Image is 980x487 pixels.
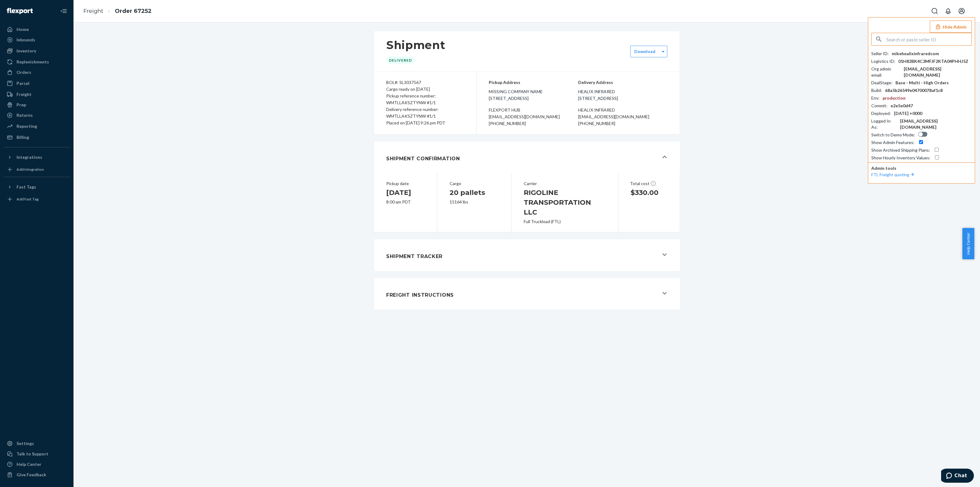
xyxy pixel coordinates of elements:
button: Open notifications [942,5,954,17]
div: Returns [17,112,33,118]
div: Help Center [17,461,41,467]
div: [PHONE_NUMBER] [578,120,668,127]
a: Orders [4,67,70,77]
p: Pickup Address [489,79,578,86]
button: Hide Admin [930,21,972,33]
div: Cargo [450,181,499,187]
div: Replenishments [17,59,49,65]
a: Freight [4,89,70,99]
div: Add Integration [17,167,44,172]
h1: Shipment [386,39,445,51]
div: Carrier [524,181,606,187]
span: Missing Company Name [STREET_ADDRESS] [489,88,578,102]
span: Healix Infrared [STREET_ADDRESS] [578,88,668,102]
a: Inventory [4,46,70,56]
div: Give Feedback [17,472,46,478]
div: Placed on [DATE] 9:26 pm PDT [386,120,464,126]
div: Env : [871,95,880,101]
div: Pickup date [386,181,425,187]
p: Admin tools [871,165,972,171]
button: Close Navigation [58,5,70,17]
div: Home [17,26,29,32]
div: Cargo ready on [DATE] [386,86,464,93]
div: BOL#: SL3037567 [386,79,464,86]
div: Show Admin Features : [871,139,914,146]
div: e2e5e0d47 [891,103,913,109]
div: 15164 lbs [450,199,499,205]
a: Inbounds [4,35,70,45]
button: Open Search Box [929,5,941,17]
div: Prep [17,102,26,108]
div: Full Truckload (FTL) [524,219,606,225]
a: Parcel [4,78,70,88]
a: Billing [4,132,70,142]
a: Settings [4,439,70,448]
button: Integrations [4,152,70,162]
div: 01H82BK4C3MFJF2KTA04PHHJ5Z [898,58,968,64]
div: Org admin email : [871,66,901,78]
div: Show Hourly Inventory Values : [871,155,930,161]
div: Healix Infrared [578,107,668,113]
ol: breadcrumbs [78,2,156,20]
div: Inventory [17,48,36,54]
h1: Shipment Confirmation [386,155,460,162]
div: Orders [17,69,31,75]
button: Give Feedback [4,470,70,480]
a: Freight [83,8,103,14]
div: production [883,95,906,101]
div: Delivered [386,56,415,64]
div: 8:00 am PDT [386,199,425,205]
a: FTL Freight quoting [871,172,915,177]
img: Flexport logo [7,8,33,14]
h1: Freight Instructions [386,291,454,299]
div: Freight [17,91,32,97]
iframe: Opens a widget where you can chat to one of our agents [941,469,974,484]
div: Talk to Support [17,451,48,457]
div: Fast Tags [17,184,36,190]
div: [EMAIL_ADDRESS][DOMAIN_NAME] [904,66,972,78]
div: Inbounds [17,37,35,43]
div: Reporting [17,123,37,129]
div: [EMAIL_ADDRESS][DOMAIN_NAME] [900,118,972,130]
a: Prep [4,100,70,110]
div: Deployed : [871,110,891,116]
input: Search or paste seller ID [886,33,971,45]
a: Add Integration [4,165,70,174]
div: Integrations [17,154,42,160]
div: Delivery reference number: WMTLLAKSZTYNW #1/1 [386,106,464,120]
div: Flexport HUB [489,107,578,113]
a: Help Center [4,459,70,469]
a: Add Fast Tag [4,194,70,204]
button: Open account menu [956,5,968,17]
h1: Shipment Tracker [386,253,443,260]
div: Base - Multi - High Orders [895,80,949,86]
div: Download [634,48,655,55]
button: Fast Tags [4,182,70,192]
h1: RIGOLINE TRANSPORTATION LLC [524,188,606,217]
p: Delivery Address [578,79,668,86]
div: [DATE] +0000 [894,110,922,116]
div: mikehealixinfraredcom [892,51,939,57]
a: Home [4,25,70,34]
div: Parcel [17,80,29,86]
button: Shipment Confirmation [374,142,680,173]
div: [EMAIL_ADDRESS][DOMAIN_NAME] [489,113,578,120]
button: Talk to Support [4,449,70,459]
div: Pickup reference number: WMTLLAKSZTYNW #1/1 [386,93,464,106]
div: [EMAIL_ADDRESS][DOMAIN_NAME] [578,113,668,120]
span: 20 pallets [450,188,485,197]
div: Build : [871,87,882,93]
div: Settings [17,440,34,447]
div: Show Archived Shipping Plans : [871,147,930,153]
a: Reporting [4,121,70,131]
button: Freight Instructions [374,278,680,309]
div: Total cost [630,181,668,187]
div: Switch to Demo Mode : [871,132,915,138]
button: Help Center [962,228,974,259]
div: DealStage : [871,80,892,86]
div: [PHONE_NUMBER] [489,120,578,127]
div: Billing [17,134,29,140]
div: Seller ID : [871,51,889,57]
h1: [DATE] [386,188,425,198]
